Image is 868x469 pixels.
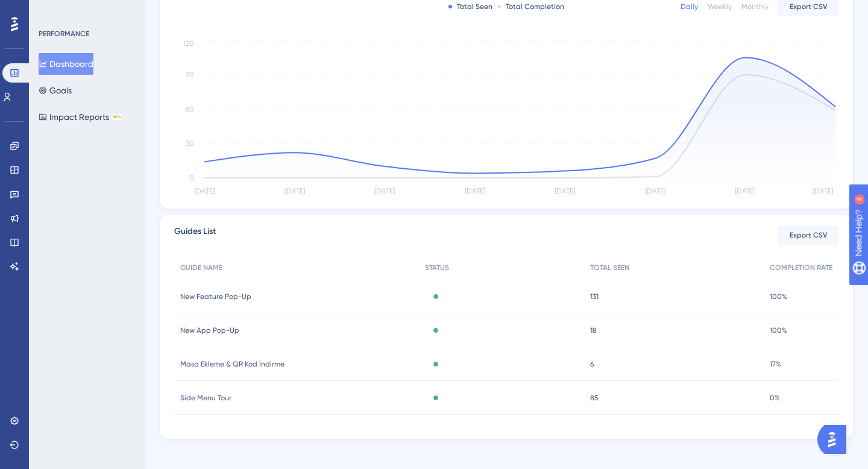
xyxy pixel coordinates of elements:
span: 18 [590,326,597,335]
div: Weekly [708,2,732,11]
span: STATUS [425,263,449,272]
span: 131 [590,292,599,301]
div: Monthly [741,2,769,11]
div: BETA [112,114,122,120]
span: New App Pop-Up [180,326,239,335]
iframe: UserGuiding AI Assistant Launcher [817,421,854,458]
tspan: [DATE] [374,187,395,195]
tspan: 90 [186,71,194,79]
tspan: [DATE] [465,187,485,195]
span: GUIDE NAME [180,263,222,272]
span: 6 [590,359,594,369]
span: Need Help? [28,3,75,17]
div: Total Seen [448,2,492,11]
tspan: [DATE] [555,187,575,195]
span: Side Menu Tour [180,393,231,403]
tspan: 0 [189,174,194,182]
tspan: [DATE] [813,187,833,195]
span: Masa Ekleme & QR Kod İndirme [180,359,285,369]
span: 0% [770,393,780,403]
span: COMPLETION RATE [770,263,832,272]
span: 100% [770,292,787,301]
div: Total Completion [497,2,564,11]
div: 4 [84,6,87,16]
div: Daily [681,2,698,11]
span: 100% [770,326,787,335]
tspan: 30 [186,139,194,148]
button: Export CSV [778,225,838,245]
tspan: [DATE] [645,187,665,195]
span: 85 [590,393,599,403]
tspan: [DATE] [735,187,755,195]
span: Export CSV [790,2,828,11]
tspan: [DATE] [285,187,305,195]
button: Dashboard [39,53,93,75]
span: Export CSV [790,230,828,240]
tspan: 120 [183,39,194,48]
button: Goals [39,80,72,101]
tspan: 60 [186,105,194,113]
div: PERFORMANCE [39,29,89,39]
span: New Feature Pop-Up [180,292,251,301]
tspan: [DATE] [194,187,215,195]
button: Impact ReportsBETA [39,106,122,128]
span: 17% [770,359,781,369]
span: Guides List [174,224,216,246]
span: TOTAL SEEN [590,263,629,272]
